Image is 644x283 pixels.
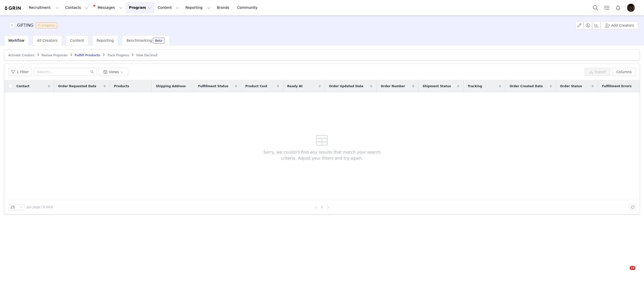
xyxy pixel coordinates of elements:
[381,84,405,88] span: Order Number
[35,22,57,28] span: In progress
[585,68,610,76] button: Export
[107,54,129,57] span: Track Progress
[619,266,631,278] iframe: Intercom live chat
[590,2,601,13] button: Search
[114,84,129,88] span: Products
[9,22,59,28] span: [object Object]
[70,38,84,42] span: Content
[314,206,317,209] i: icon: left
[327,206,330,209] i: icon: right
[90,70,94,74] i: icon: search
[16,84,29,88] span: Contact
[34,68,97,76] input: Search...
[8,38,24,42] span: Workflow
[126,2,154,13] button: Program
[75,54,100,57] span: Fulfill Products
[245,84,267,88] span: Product Cost
[627,4,635,12] img: 8061d0c3-a1ba-481f-a335-54d78ee405e2.jpg
[126,38,152,42] span: Benchmarking
[601,2,612,13] a: Tasks
[26,2,62,13] button: Recruitment
[214,2,234,13] a: Brands
[602,84,632,88] span: Fulfillment Errors
[156,84,186,88] span: Shipping Address
[4,6,22,11] img: grin logo
[325,204,331,210] li: Next Page
[17,22,33,28] h3: GIFTING
[198,84,228,88] span: Fulfillment Status
[155,39,162,42] div: Beta
[19,206,22,209] i: icon: down
[630,266,635,270] span: 10
[182,2,214,13] button: Reporting
[37,38,57,42] span: All Creators
[8,54,34,57] span: Activate Creators
[624,4,640,12] button: Profile
[468,84,482,88] span: Tracking
[560,84,582,88] span: Order Status
[613,2,624,13] button: Notifications
[612,68,636,76] button: Columns
[99,68,128,76] button: Views
[423,84,451,88] span: Shipment Status
[27,205,53,209] span: per page | 0 total
[136,54,157,57] span: View Declined
[155,2,182,13] button: Content
[601,21,638,29] button: Add Creators
[329,84,364,88] span: Order Updated Date
[319,204,325,210] li: 0
[92,2,126,13] button: Messages
[319,204,325,210] a: 0
[62,2,91,13] button: Contacts
[58,84,96,88] span: Order Requested Date
[42,54,68,57] span: Review Proposals
[8,68,32,76] button: 1 Filter
[97,38,114,42] span: Reporting
[313,204,319,210] li: Previous Page
[10,204,15,210] div: 25
[234,2,263,13] a: Community
[256,149,388,161] span: Sorry, we couldn't find any results that match your search criteria. Adjust your filters and try ...
[509,84,543,88] span: Order Created Date
[287,84,303,88] span: Ready At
